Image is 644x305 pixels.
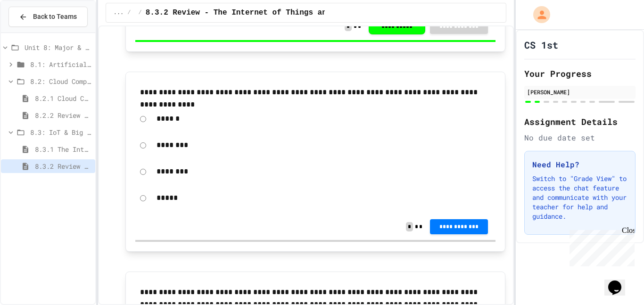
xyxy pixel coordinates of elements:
span: Unit 8: Major & Emerging Technologies [25,42,91,52]
span: 8.3: IoT & Big Data [30,127,91,137]
h1: CS 1st [524,38,558,51]
h2: Assignment Details [524,115,636,128]
iframe: chat widget [604,267,635,296]
button: Back to Teams [8,7,88,27]
span: / [139,9,142,16]
div: Chat with us now!Close [4,4,65,60]
span: / [127,9,131,16]
span: 8.3.2 Review - The Internet of Things and Big Data [146,7,372,18]
span: 8.2.2 Review - Cloud Computing [35,110,91,120]
span: 8.3.1 The Internet of Things and Big Data: Our Connected Digital World [35,144,91,154]
span: Back to Teams [33,12,77,22]
span: 8.1: Artificial Intelligence Basics [30,59,91,69]
iframe: chat widget [566,226,635,266]
h2: Your Progress [524,67,636,80]
span: 8.2.1 Cloud Computing: Transforming the Digital World [35,93,91,103]
div: [PERSON_NAME] [527,88,633,96]
h3: Need Help? [532,159,627,170]
div: No due date set [524,132,636,143]
span: 8.3.2 Review - The Internet of Things and Big Data [35,161,91,171]
span: 8.2: Cloud Computing [30,76,91,86]
p: Switch to "Grade View" to access the chat feature and communicate with your teacher for help and ... [532,174,627,221]
div: My Account [523,4,553,25]
span: ... [114,9,124,16]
